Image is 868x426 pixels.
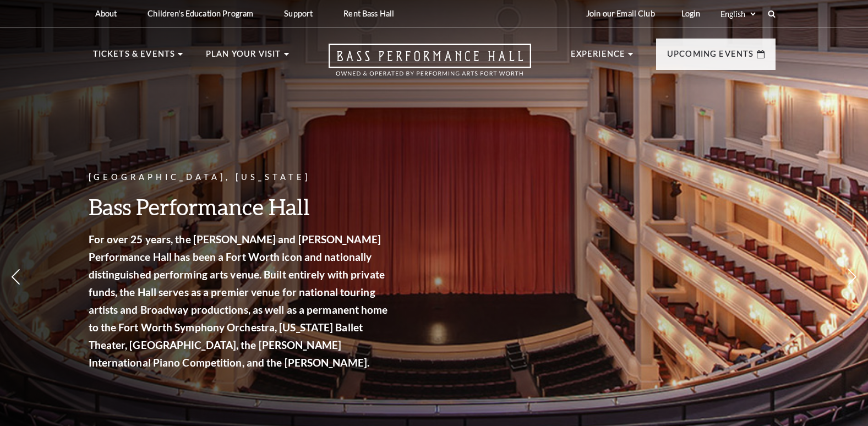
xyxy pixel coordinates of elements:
p: [GEOGRAPHIC_DATA], [US_STATE] [89,171,391,184]
p: Upcoming Events [667,47,754,67]
h3: Bass Performance Hall [89,193,391,221]
p: Plan Your Visit [206,47,281,67]
p: Rent Bass Hall [343,9,394,18]
p: Tickets & Events [93,47,176,67]
select: Select: [718,9,757,19]
p: About [95,9,117,18]
p: Experience [571,47,626,67]
strong: For over 25 years, the [PERSON_NAME] and [PERSON_NAME] Performance Hall has been a Fort Worth ico... [89,233,388,369]
p: Children's Education Program [148,9,253,18]
p: Support [284,9,313,18]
